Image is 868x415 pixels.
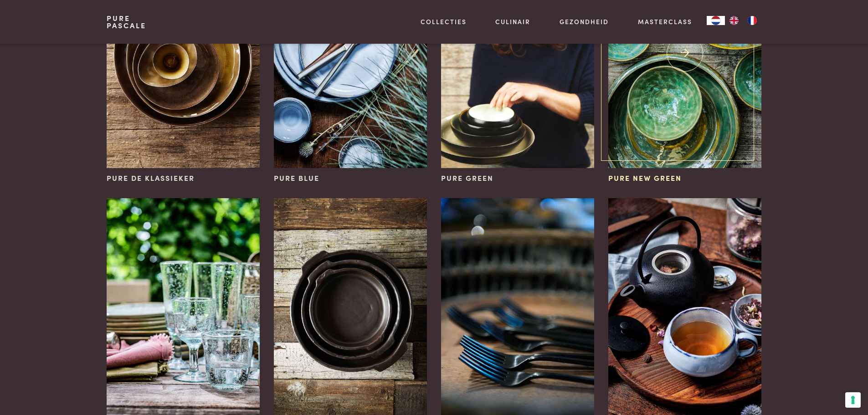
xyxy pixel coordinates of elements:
[743,16,761,25] a: FR
[845,392,861,408] button: Uw voorkeuren voor toestemming voor trackingtechnologieën
[608,173,682,184] span: Pure New Green
[725,16,761,25] ul: Language list
[707,16,761,25] aside: Language selected: Nederlands
[707,16,725,25] a: NL
[421,17,467,26] a: Collecties
[725,16,743,25] a: EN
[707,16,725,25] div: Language
[107,15,146,29] a: PurePascale
[638,17,692,26] a: Masterclass
[560,17,609,26] a: Gezondheid
[274,173,319,184] span: Pure Blue
[107,173,195,184] span: Pure de klassieker
[441,173,493,184] span: Pure Green
[495,17,530,26] a: Culinair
